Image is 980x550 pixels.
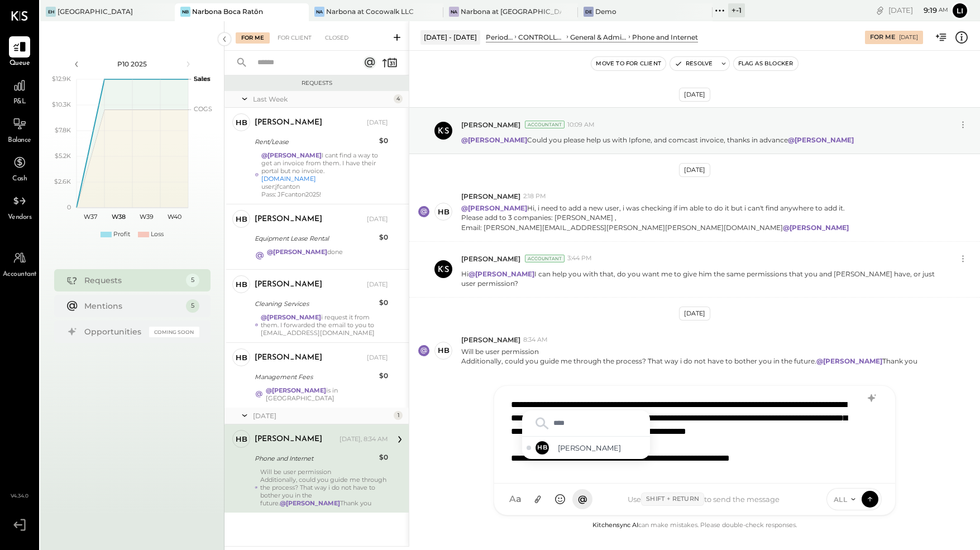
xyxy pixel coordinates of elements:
button: @ [572,489,592,509]
div: Narbona at [GEOGRAPHIC_DATA] LLC [461,7,561,16]
div: [DATE] [679,88,710,102]
div: Accountant [525,255,565,262]
div: P10 2025 [85,59,180,69]
div: 4 [394,94,403,103]
span: [PERSON_NAME] [461,192,520,201]
div: Narbona Boca Ratōn [192,7,263,16]
div: $0 [379,135,388,146]
div: Opportunities [84,326,144,337]
text: W39 [139,213,153,221]
span: [PERSON_NAME] [558,443,646,453]
span: [PERSON_NAME] [461,254,520,264]
a: Vendors [1,190,39,223]
div: 5 [186,274,199,287]
text: $10.3K [52,101,71,108]
div: [DATE] [367,118,388,127]
span: 8:34 AM [523,336,548,345]
div: HB [236,434,247,444]
strong: @[PERSON_NAME] [261,151,322,159]
span: [PERSON_NAME] [461,120,520,130]
div: Email: [PERSON_NAME][EMAIL_ADDRESS][PERSON_NAME][PERSON_NAME][DOMAIN_NAME] [461,223,850,232]
div: EH [46,7,56,17]
button: Li [951,2,969,20]
strong: @[PERSON_NAME] [461,204,527,212]
strong: @[PERSON_NAME] [280,499,340,507]
span: Shift + Return [641,492,704,506]
span: Vendors [8,213,32,223]
button: Flag as Blocker [734,57,798,70]
div: Demo [595,7,616,16]
div: $0 [379,232,388,243]
div: 1 [394,411,403,420]
strong: @[PERSON_NAME] [461,136,527,144]
p: Hi, i need to add a new user, i was checking if im able to do it but i can't find anywhere to add... [461,203,850,232]
span: Queue [9,59,30,69]
div: Select Heidy Balart - Offline [522,437,650,459]
div: HB [236,117,247,128]
div: For Me [236,32,270,44]
div: Closed [319,32,354,44]
div: For Client [272,32,317,44]
div: I cant find a way to get an invoice from them. I have their portal but no invoice. [261,151,388,198]
strong: @[PERSON_NAME] [816,357,882,365]
text: W37 [84,213,97,221]
div: Phone and Internet [632,32,698,42]
strong: @[PERSON_NAME] [469,270,534,278]
button: Move to for client [591,57,666,70]
div: [DATE] - [DATE] [420,30,480,44]
span: P&L [13,97,26,107]
div: [DATE] [253,411,391,420]
div: Equipment Lease Rental [255,233,376,244]
div: Will be user permission [260,468,388,507]
div: Management Fees [255,371,376,382]
div: Phone and Internet [255,453,376,464]
div: Last Week [253,94,391,104]
span: Balance [8,136,31,146]
strong: @[PERSON_NAME] [267,248,327,256]
div: Requests [84,275,180,286]
strong: @[PERSON_NAME] [788,136,854,144]
button: Aa [505,489,525,509]
span: [PERSON_NAME] [461,335,520,345]
strong: @[PERSON_NAME] [266,386,326,394]
div: Accountant [525,121,565,128]
div: Mentions [84,300,180,312]
div: Na [449,7,459,17]
div: Additionally, could you guide me through the process? That way i do not have to bother you in the... [461,356,917,366]
text: $5.2K [55,152,71,160]
div: [GEOGRAPHIC_DATA] [58,7,133,16]
div: $0 [379,297,388,308]
text: $7.8K [55,126,71,134]
div: Narbona at Cocowalk LLC [326,7,414,16]
div: [DATE] [679,307,710,321]
div: [PERSON_NAME] [255,434,322,445]
div: [DATE] [679,163,710,177]
text: W38 [111,213,125,221]
div: 5 [186,299,199,313]
div: HB [236,279,247,290]
a: Balance [1,113,39,146]
button: Resolve [670,57,717,70]
div: Loss [151,230,164,239]
div: [PERSON_NAME] [255,214,322,225]
span: a [516,494,522,505]
div: Cleaning Services [255,298,376,309]
div: Na [314,7,324,17]
p: Will be user permission [461,347,917,366]
strong: @[PERSON_NAME] [261,313,321,321]
div: Profit [113,230,130,239]
div: [DATE] [367,215,388,224]
div: Rent/Lease [255,136,376,147]
span: @ [578,494,587,505]
div: Please add to 3 companies: [PERSON_NAME] , [461,213,850,222]
div: [DATE] [888,5,948,16]
div: [DATE] [899,34,918,41]
div: For Me [870,33,895,42]
span: Cash [12,174,27,184]
a: Cash [1,152,39,184]
div: Pass: JFcanton2025! [261,190,388,198]
div: Period P&L [486,32,513,42]
a: P&L [1,75,39,107]
strong: @[PERSON_NAME] [783,223,849,232]
span: ALL [834,495,848,504]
